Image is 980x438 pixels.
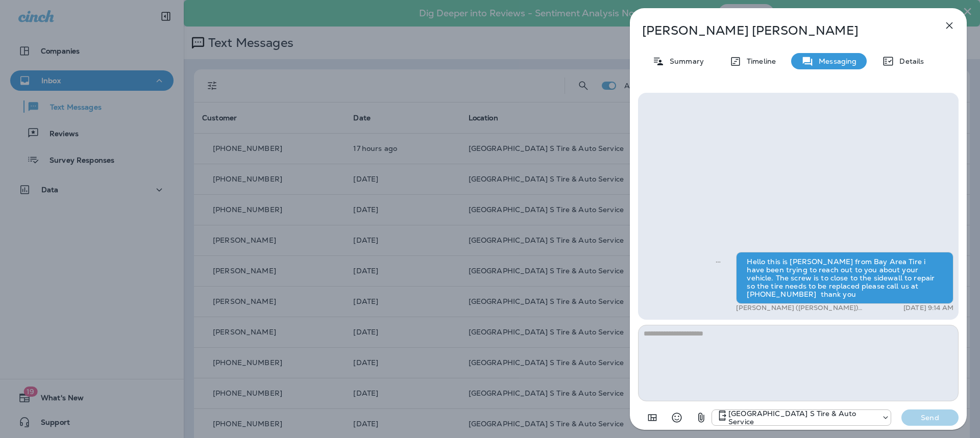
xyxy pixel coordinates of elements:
p: Summary [665,57,704,65]
p: [PERSON_NAME] ([PERSON_NAME]) [PERSON_NAME] [736,304,866,312]
button: Add in a premade template [642,407,663,428]
p: Details [894,57,924,65]
p: [DATE] 9:14 AM [903,304,953,312]
span: Sent [716,256,721,266]
p: [GEOGRAPHIC_DATA] S Tire & Auto Service [728,409,876,426]
p: Timeline [742,57,776,65]
p: Messaging [814,57,856,65]
div: +1 (410) 647-7977 [712,409,891,426]
button: Select an emoji [667,407,687,428]
p: [PERSON_NAME] [PERSON_NAME] [642,23,921,38]
div: Hello this is [PERSON_NAME] from Bay Area Tire i have been trying to reach out to you about your ... [736,252,953,304]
